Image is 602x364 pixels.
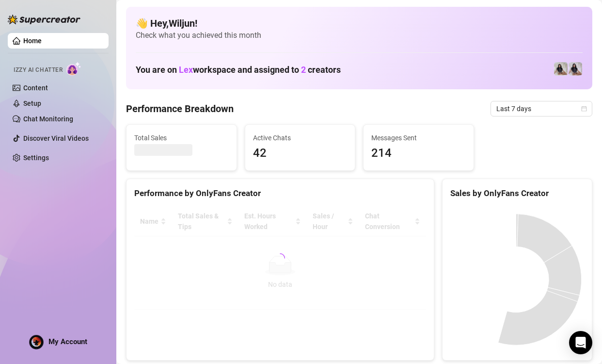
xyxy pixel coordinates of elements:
span: 2 [301,65,306,75]
h1: You are on workspace and assigned to creators [136,65,341,75]
a: Content [23,84,48,92]
span: Check what you achieved this month [136,30,583,41]
img: Francesca [569,62,582,76]
img: logo-BBDzfeDw.svg [8,15,80,24]
span: calendar [581,106,587,112]
img: Francesca [554,62,568,76]
a: Discover Viral Videos [23,134,89,142]
span: Izzy AI Chatter [14,66,63,75]
div: Open Intercom Messenger [569,331,592,354]
span: Last 7 days [496,101,586,116]
a: Chat Monitoring [23,115,73,123]
img: ACg8ocLJm_0yC4an2fZxWgoW_w72kjq6pZzowIljij7rKdAYA2r_RJQh=s96-c [30,335,43,349]
span: Active Chats [253,132,348,143]
img: AI Chatter [66,62,81,76]
span: Total Sales [134,132,229,143]
span: 42 [253,144,348,163]
span: loading [274,252,286,264]
span: My Account [48,337,87,346]
div: Performance by OnlyFans Creator [134,187,426,200]
div: Sales by OnlyFans Creator [450,187,584,200]
h4: 👋 Hey, Wiljun ! [136,17,583,30]
h4: Performance Breakdown [126,102,234,116]
span: 214 [371,144,466,163]
span: Messages Sent [371,132,466,143]
a: Setup [23,99,41,107]
a: Home [23,37,42,45]
span: Lex [179,65,193,75]
a: Settings [23,154,49,162]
